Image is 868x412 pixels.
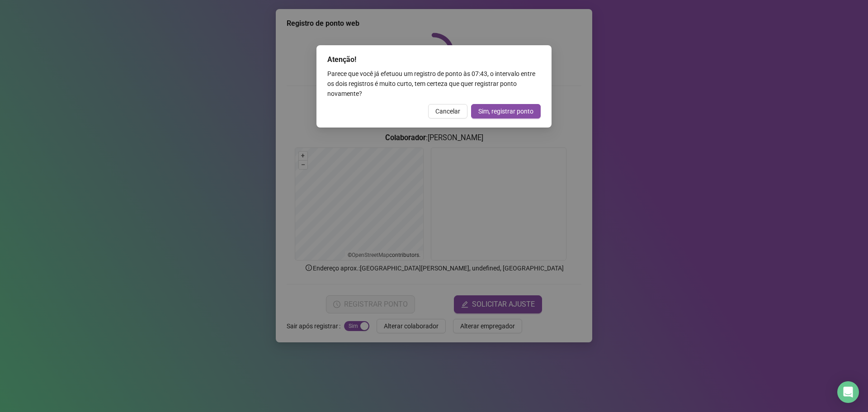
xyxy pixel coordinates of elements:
[428,104,467,118] button: Cancelar
[837,381,859,403] div: Open Intercom Messenger
[478,106,533,116] span: Sim, registrar ponto
[327,54,541,65] div: Atenção!
[327,69,541,99] div: Parece que você já efetuou um registro de ponto às 07:43 , o intervalo entre os dois registros é ...
[435,106,460,116] span: Cancelar
[471,104,541,118] button: Sim, registrar ponto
